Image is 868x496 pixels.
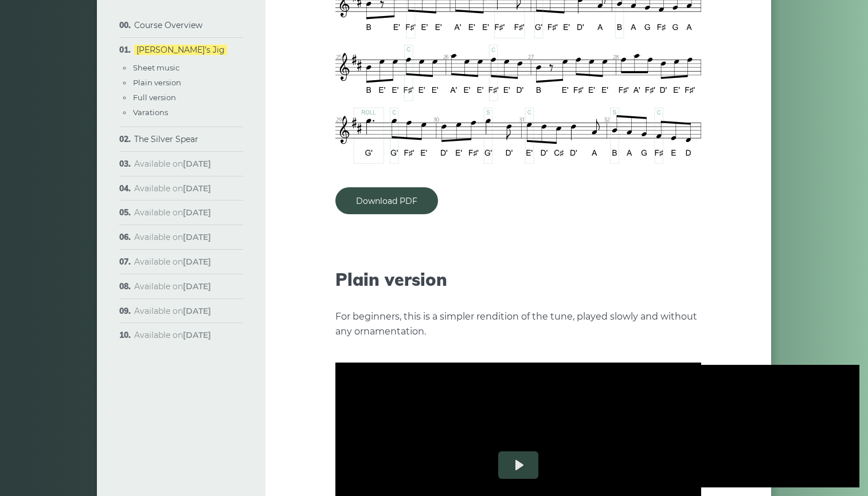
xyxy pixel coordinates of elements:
[134,330,211,340] span: Available on
[183,281,211,292] strong: [DATE]
[183,232,211,242] strong: [DATE]
[335,309,701,339] p: For beginners, this is a simpler rendition of the tune, played slowly and without any ornamentation.
[133,108,168,117] a: Varations
[134,281,211,292] span: Available on
[134,306,211,316] span: Available on
[183,257,211,267] strong: [DATE]
[134,159,211,169] span: Available on
[183,207,211,218] strong: [DATE]
[183,183,211,194] strong: [DATE]
[134,257,211,267] span: Available on
[133,93,176,102] a: Full version
[134,45,227,55] a: [PERSON_NAME]’s Jig
[134,134,198,144] a: The Silver Spear
[335,269,701,290] h2: Plain version
[134,232,211,242] span: Available on
[183,159,211,169] strong: [DATE]
[133,78,181,87] a: Plain version
[335,187,438,214] a: Download PDF
[134,20,202,30] a: Course Overview
[134,207,211,218] span: Available on
[183,330,211,340] strong: [DATE]
[134,183,211,194] span: Available on
[133,63,179,72] a: Sheet music
[183,306,211,316] strong: [DATE]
